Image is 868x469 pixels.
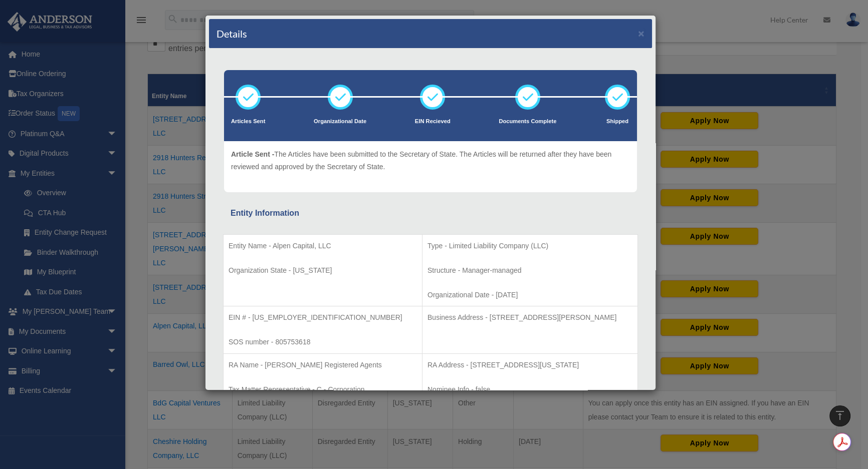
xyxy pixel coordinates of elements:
[427,289,632,301] p: Organizational Date - [DATE]
[229,311,417,324] p: EIN # - [US_EMPLOYER_IDENTIFICATION_NUMBER]
[427,359,632,371] p: RA Address - [STREET_ADDRESS][US_STATE]
[638,28,644,39] button: ×
[229,383,417,396] p: Tax Matter Representative - C - Corporation
[231,150,274,158] span: Article Sent -
[415,117,451,127] p: EIN Recieved
[427,264,632,277] p: Structure - Manager-managed
[427,311,632,324] p: Business Address - [STREET_ADDRESS][PERSON_NAME]
[231,117,265,127] p: Articles Sent
[427,383,632,396] p: Nominee Info - false
[229,240,417,252] p: Entity Name - Alpen Capital, LLC
[499,117,556,127] p: Documents Complete
[427,240,632,252] p: Type - Limited Liability Company (LLC)
[231,206,630,220] div: Entity Information
[605,117,630,127] p: Shipped
[314,117,366,127] p: Organizational Date
[231,148,630,173] p: The Articles have been submitted to the Secretary of State. The Articles will be returned after t...
[229,264,417,277] p: Organization State - [US_STATE]
[229,359,417,371] p: RA Name - [PERSON_NAME] Registered Agents
[216,27,247,41] h4: Details
[229,336,417,348] p: SOS number - 805753618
